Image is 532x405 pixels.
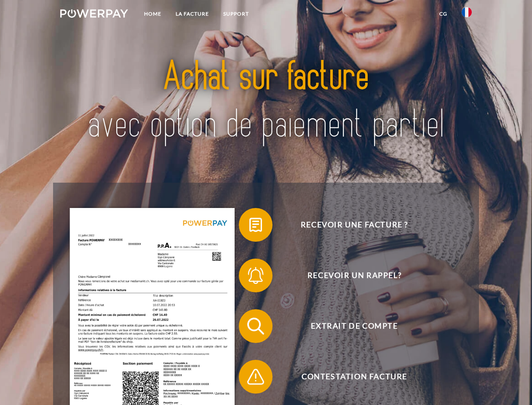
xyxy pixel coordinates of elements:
[251,309,457,343] span: Extrait de compte
[137,6,168,22] a: Home
[216,6,256,22] a: Support
[251,360,457,394] span: Contestation Facture
[239,360,458,394] button: Contestation Facture
[432,6,454,22] a: CG
[245,265,266,286] img: qb_bell.svg
[245,366,266,387] img: qb_warning.svg
[60,9,128,18] img: logo-powerpay-white.svg
[239,208,458,242] button: Recevoir une facture ?
[168,6,216,22] a: LA FACTURE
[462,7,472,17] img: fr
[245,214,266,235] img: qb_bill.svg
[80,40,452,162] img: title-powerpay_fr.svg
[239,309,458,343] button: Extrait de compte
[239,259,458,292] button: Recevoir un rappel?
[251,259,457,292] span: Recevoir un rappel?
[251,208,457,242] span: Recevoir une facture ?
[245,316,266,337] img: qb_search.svg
